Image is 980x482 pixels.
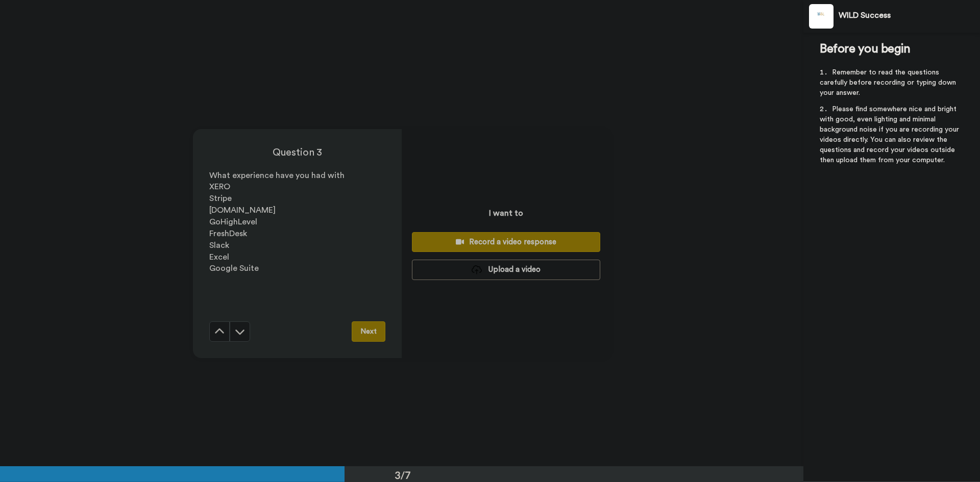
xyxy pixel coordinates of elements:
span: [DOMAIN_NAME] [209,206,276,214]
span: XERO [209,183,230,191]
button: Upload a video [412,260,600,280]
p: I want to [489,207,523,219]
div: 3/7 [378,468,427,482]
span: Please find somewhere nice and bright with good, even lighting and minimal background noise if yo... [820,106,961,164]
span: GoHighLevel [209,218,257,226]
span: Excel [209,253,229,261]
span: Slack [209,241,229,249]
span: FreshDesk [209,230,247,238]
button: Record a video response [412,232,600,252]
span: Remember to read the questions carefully before recording or typing down your answer. [820,69,958,96]
span: Stripe [209,194,232,202]
span: Before you begin [820,43,910,55]
div: WILD Success [839,11,979,20]
img: Profile Image [809,4,834,29]
h4: Question 3 [209,145,385,160]
button: Next [352,321,385,342]
span: Google Suite [209,264,259,272]
span: What experience have you had with [209,171,345,180]
div: Record a video response [420,237,592,247]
